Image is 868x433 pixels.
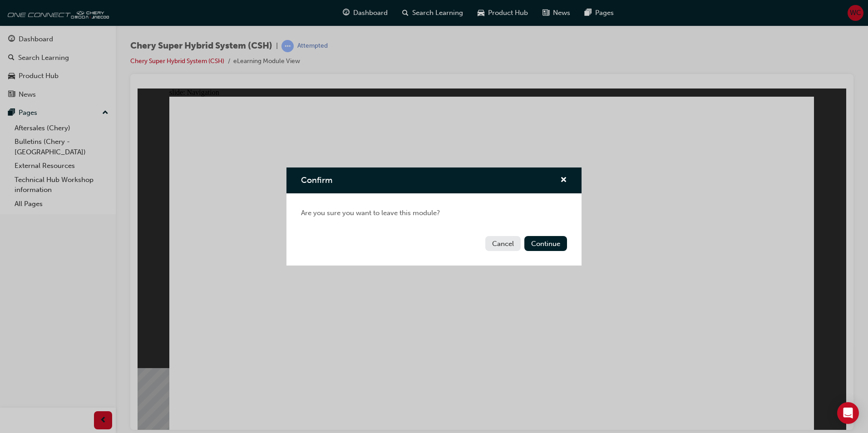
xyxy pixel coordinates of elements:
span: cross-icon [560,177,567,185]
span: Confirm [301,175,332,185]
button: Cancel [485,236,521,251]
div: Open Intercom Messenger [837,402,859,424]
button: cross-icon [560,175,567,186]
div: Are you sure you want to leave this module? [286,193,582,233]
div: Confirm [286,167,582,266]
button: Continue [524,236,567,251]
